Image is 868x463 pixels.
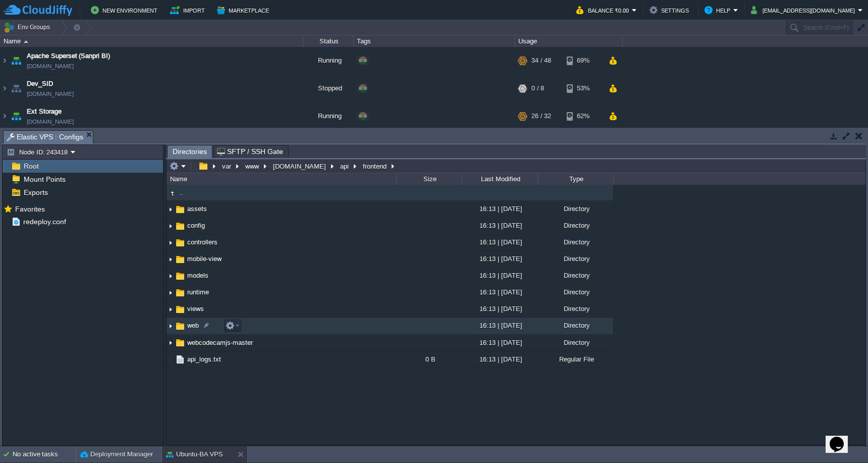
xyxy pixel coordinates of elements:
a: controllers [186,238,219,246]
img: AMDAwAAAACH5BAEAAAAALAAAAAABAAEAAAICRAEAOw== [175,337,186,348]
button: Help [704,4,733,16]
img: AMDAwAAAACH5BAEAAAAALAAAAAABAAEAAAICRAEAOw== [175,254,186,265]
img: CloudJiffy [4,4,72,17]
a: Dev_SID [27,79,53,89]
a: Favorites [13,205,46,213]
img: AMDAwAAAACH5BAEAAAAALAAAAAABAAEAAAICRAEAOw== [175,321,186,332]
img: AMDAwAAAACH5BAEAAAAALAAAAAABAAEAAAICRAEAOw== [9,47,23,74]
div: Stopped [303,75,354,102]
img: AMDAwAAAACH5BAEAAAAALAAAAAABAAEAAAICRAEAOw== [167,188,178,199]
button: Import [170,4,208,16]
div: 16:13 | [DATE] [462,335,537,350]
div: 0 B [396,351,462,367]
button: api [339,162,351,171]
a: api_logs.txt [186,355,223,364]
div: 16:13 | [DATE] [462,201,537,217]
span: [DOMAIN_NAME] [27,117,74,127]
a: views [186,304,205,313]
iframe: chat widget [826,423,858,453]
a: models [186,271,210,280]
div: Directory [537,284,613,300]
button: var [221,162,234,171]
a: Apache Superset (Sanpri BI) [27,51,110,61]
span: Elastic VPS : Configs [7,131,83,143]
div: Tags [354,35,515,47]
div: Directory [537,268,613,283]
img: AMDAwAAAACH5BAEAAAAALAAAAAABAAEAAAICRAEAOw== [175,204,186,215]
a: runtime [186,288,210,296]
img: AMDAwAAAACH5BAEAAAAALAAAAAABAAEAAAICRAEAOw== [167,335,175,351]
img: AMDAwAAAACH5BAEAAAAALAAAAAABAAEAAAICRAEAOw== [9,102,23,130]
button: Env Groups [4,20,53,34]
div: Directory [537,218,613,233]
input: Click to enter the path [167,159,865,173]
div: Name [168,173,396,185]
a: redeploy.conf [21,217,68,226]
a: Root [22,162,40,171]
div: 16:13 | [DATE] [462,268,537,283]
div: Directory [537,251,613,267]
span: mobile-view [186,254,223,263]
div: Last Modified [463,173,537,185]
div: Running [303,102,354,130]
img: AMDAwAAAACH5BAEAAAAALAAAAAABAAEAAAICRAEAOw== [175,237,186,248]
div: Directory [537,234,613,250]
img: AMDAwAAAACH5BAEAAAAALAAAAAABAAEAAAICRAEAOw== [24,40,28,43]
a: web [186,321,200,330]
img: AMDAwAAAACH5BAEAAAAALAAAAAABAAEAAAICRAEAOw== [167,201,175,217]
div: 16:13 | [DATE] [462,301,537,317]
button: Settings [649,4,692,16]
a: Exports [22,188,49,197]
a: Ext Storage [27,107,62,117]
img: AMDAwAAAACH5BAEAAAAALAAAAAABAAEAAAICRAEAOw== [9,75,23,102]
a: .. [178,188,185,197]
button: Ubuntu-BA VPS [166,449,223,459]
img: AMDAwAAAACH5BAEAAAAALAAAAAABAAEAAAICRAEAOw== [175,271,186,282]
span: Favorites [13,204,46,214]
img: AMDAwAAAACH5BAEAAAAALAAAAAABAAEAAAICRAEAOw== [167,301,175,317]
div: Type [538,173,613,185]
button: frontend [361,162,389,171]
div: Name [1,35,303,47]
a: [DOMAIN_NAME] [27,89,74,99]
a: Mount Points [22,175,67,184]
img: AMDAwAAAACH5BAEAAAAALAAAAAABAAEAAAICRAEAOw== [167,319,175,334]
img: AMDAwAAAACH5BAEAAAAALAAAAAABAAEAAAICRAEAOw== [175,354,186,365]
div: 69% [567,47,600,74]
img: AMDAwAAAACH5BAEAAAAALAAAAAABAAEAAAICRAEAOw== [1,102,9,130]
span: SFTP / SSH Gate [217,145,283,158]
div: 62% [567,102,600,130]
button: Deployment Manager [80,449,153,459]
a: webcodecamjs-master [186,338,254,347]
img: AMDAwAAAACH5BAEAAAAALAAAAAABAAEAAAICRAEAOw== [167,351,175,367]
div: Directory [537,318,613,333]
div: Directory [537,301,613,317]
div: 0 / 8 [531,75,544,102]
div: 34 / 48 [531,47,551,74]
button: Node ID: 243418 [7,147,71,157]
img: AMDAwAAAACH5BAEAAAAALAAAAAABAAEAAAICRAEAOw== [167,235,175,250]
div: 26 / 32 [531,102,551,130]
button: Balance ₹0.00 [576,4,632,16]
div: Usage [516,35,622,47]
a: [DOMAIN_NAME] [27,61,74,71]
div: Size [397,173,462,185]
div: 16:13 | [DATE] [462,284,537,300]
div: 16:13 | [DATE] [462,251,537,267]
img: AMDAwAAAACH5BAEAAAAALAAAAAABAAEAAAICRAEAOw== [167,251,175,267]
div: Regular File [537,351,613,367]
div: 16:13 | [DATE] [462,318,537,333]
div: 16:13 | [DATE] [462,234,537,250]
div: 16:13 | [DATE] [462,351,537,367]
img: AMDAwAAAACH5BAEAAAAALAAAAAABAAEAAAICRAEAOw== [175,287,186,298]
div: Running [303,47,354,74]
a: assets [186,204,208,213]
